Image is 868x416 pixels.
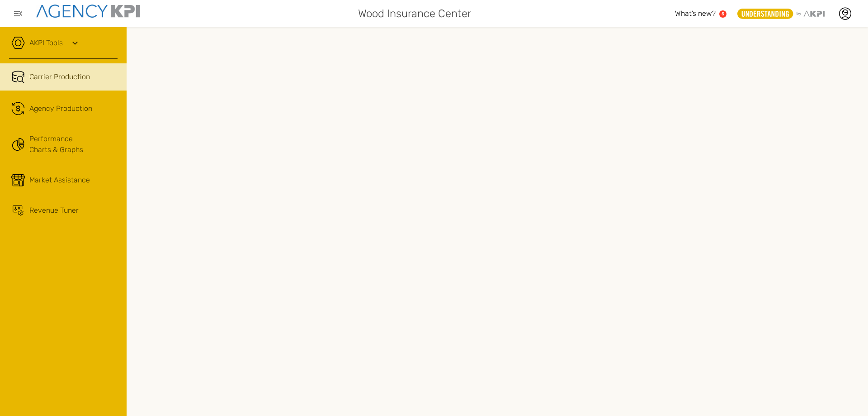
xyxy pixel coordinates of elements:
span: Market Assistance [29,175,90,186]
span: Revenue Tuner [29,205,79,216]
img: agencykpi-logo-550x69-2d9e3fa8.png [36,5,140,18]
span: Wood Insurance Center [358,5,471,22]
span: What’s new? [675,9,716,18]
span: Agency Production [29,103,92,114]
span: Carrier Production [29,72,90,82]
text: 5 [722,11,724,16]
a: AKPI Tools [29,38,63,48]
a: 5 [719,10,726,18]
